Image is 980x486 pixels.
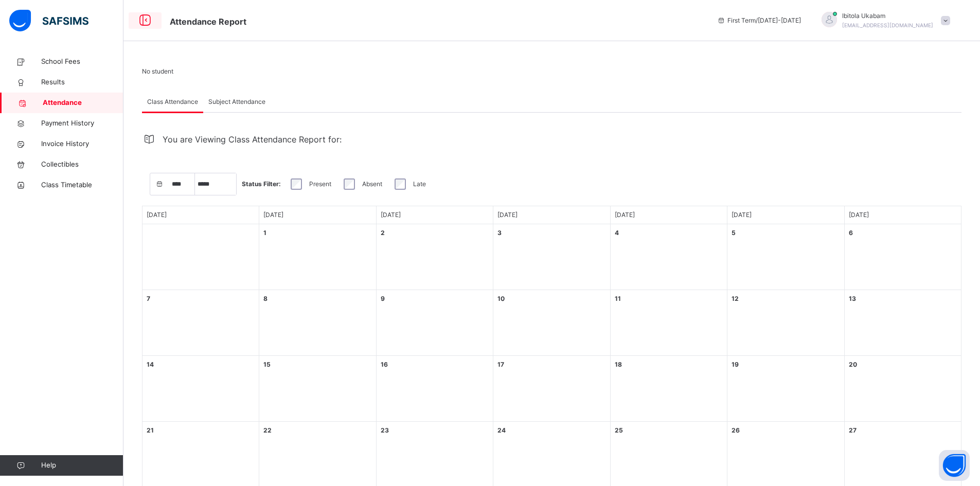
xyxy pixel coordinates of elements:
[41,77,123,87] span: Results
[732,228,736,238] div: 5
[849,228,853,238] div: 6
[611,206,727,224] div: Day of Week
[732,360,739,369] div: 19
[732,426,740,435] div: 26
[717,16,801,25] span: session/term information
[939,450,970,481] button: Open asap
[611,356,727,422] div: Events for day 18
[842,22,933,28] span: [EMAIL_ADDRESS][DOMAIN_NAME]
[263,426,272,435] div: 22
[41,118,123,129] span: Payment History
[727,206,844,224] div: Day of Week
[811,11,955,30] div: IbitolaUkabam
[615,228,619,238] div: 4
[497,360,504,369] div: 17
[849,360,857,369] div: 20
[41,180,123,190] span: Class Timetable
[727,356,844,422] div: Events for day 19
[377,290,493,356] div: Events for day 9
[43,98,123,108] span: Attendance
[381,228,385,238] div: 2
[147,360,154,369] div: 14
[413,179,426,189] label: Late
[163,128,342,151] span: You are Viewing Class Attendance Report for:
[497,294,505,303] div: 10
[849,294,856,303] div: 13
[849,426,857,435] div: 27
[611,290,727,356] div: Events for day 11
[41,159,123,170] span: Collectibles
[727,290,844,356] div: Events for day 12
[263,228,266,238] div: 1
[147,97,198,106] span: Class Attendance
[142,224,259,290] div: Empty Day
[259,224,376,290] div: Events for day 1
[727,224,844,290] div: Events for day 5
[362,179,382,189] label: Absent
[497,228,502,238] div: 3
[259,206,376,224] div: Day of Week
[142,290,259,356] div: Events for day 7
[170,16,246,27] span: Attendance Report
[142,206,259,224] div: Day of Week
[142,67,961,76] p: No student
[381,360,388,369] div: 16
[147,294,150,303] div: 7
[377,206,493,224] div: Day of Week
[493,356,610,422] div: Events for day 17
[845,206,961,224] div: Day of Week
[142,356,259,422] div: Events for day 14
[377,356,493,422] div: Events for day 16
[259,356,376,422] div: Events for day 15
[41,460,123,471] span: Help
[147,426,154,435] div: 21
[845,356,961,422] div: Events for day 20
[615,294,621,303] div: 11
[845,224,961,290] div: Events for day 6
[41,139,123,149] span: Invoice History
[263,360,271,369] div: 15
[377,224,493,290] div: Events for day 2
[381,294,385,303] div: 9
[493,206,610,224] div: Day of Week
[615,426,623,435] div: 25
[263,294,268,303] div: 8
[615,360,622,369] div: 18
[732,294,739,303] div: 12
[493,290,610,356] div: Events for day 10
[41,57,123,67] span: School Fees
[497,426,506,435] div: 24
[9,10,88,31] img: safsims
[611,224,727,290] div: Events for day 4
[259,290,376,356] div: Events for day 8
[493,224,610,290] div: Events for day 3
[381,426,389,435] div: 23
[842,11,933,21] span: Ibitola Ukabam
[208,97,265,106] span: Subject Attendance
[309,179,331,189] label: Present
[242,179,281,189] span: Status Filter:
[845,290,961,356] div: Events for day 13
